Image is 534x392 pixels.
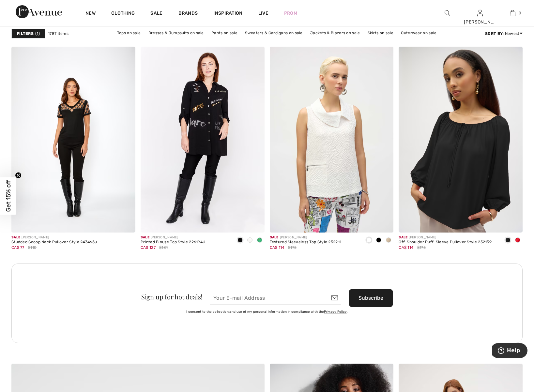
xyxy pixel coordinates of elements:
[11,245,24,250] span: CA$ 77
[477,9,483,17] img: My Info
[324,310,346,314] a: Privacy Policy
[270,47,394,233] img: Textured Sleeveless Top Style 252211. White
[235,235,245,246] div: Black
[399,235,407,239] span: Sale
[496,9,528,17] a: 0
[399,240,492,245] div: Off-Shoulder Puff-Sleeve Pullover Style 252159
[145,29,207,37] a: Dresses & Jumpsuits on sale
[519,10,521,16] span: 0
[213,10,242,17] span: Inspiration
[11,235,97,240] div: [PERSON_NAME]
[492,343,527,359] iframe: Opens a widget where you can find more information
[399,47,523,233] img: Off-Shoulder Puff-Sleeve Pullover Style 252159. Black
[364,29,397,37] a: Skirts on sale
[141,294,202,300] div: Sign up for hot deals!
[210,291,341,305] input: Your E-mail Address
[11,240,97,245] div: Studded Scoop Neck Pullover Style 243465u
[141,235,149,239] span: Sale
[85,10,96,17] a: New
[270,235,279,239] span: Sale
[35,31,40,37] span: 1
[159,245,168,250] span: $181
[284,10,297,17] a: Prom
[270,235,342,240] div: [PERSON_NAME]
[417,245,426,250] span: $175
[11,235,20,239] span: Sale
[17,31,34,37] strong: Filters
[208,29,241,37] a: Pants on sale
[364,235,374,246] div: White
[307,29,363,37] a: Jackets & Blazers on sale
[349,289,393,307] button: Subscribe
[178,10,198,17] a: Brands
[384,235,393,246] div: Parchment
[374,235,384,246] div: Black
[503,235,513,246] div: Black
[150,10,162,17] a: Sale
[28,245,37,250] span: $110
[485,31,503,36] strong: Sort By
[510,9,515,17] img: My Bag
[513,235,523,246] div: Radiant red
[270,245,284,250] span: CA$ 114
[48,31,69,37] span: 1787 items
[398,29,440,37] a: Outerwear on sale
[11,47,135,233] img: Studded Scoop Neck Pullover Style 243465u. Black
[485,31,523,37] div: : Newest
[242,29,306,37] a: Sweaters & Cardigans on sale
[141,240,206,245] div: Printed Blouse Top Style 226194U
[258,10,268,17] a: Live
[186,309,348,314] label: I consent to the collection and use of my personal information in compliance with the .
[464,19,496,25] div: [PERSON_NAME]
[141,235,206,240] div: [PERSON_NAME]
[5,180,12,212] span: Get 15% off
[141,47,265,233] img: Printed Blouse Top Style 226194U. Black
[245,235,255,246] div: Ivory
[477,10,483,16] a: Sign In
[15,172,22,179] button: Close teaser
[270,240,342,245] div: Textured Sleeveless Top Style 252211
[255,235,265,246] div: Kelly green
[114,29,144,37] a: Tops on sale
[399,245,413,250] span: CA$ 114
[111,10,135,17] a: Clothing
[445,9,450,17] img: search the website
[399,235,492,240] div: [PERSON_NAME]
[288,245,297,250] span: $175
[141,245,156,250] span: CA$ 127
[16,5,62,18] img: 1ère Avenue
